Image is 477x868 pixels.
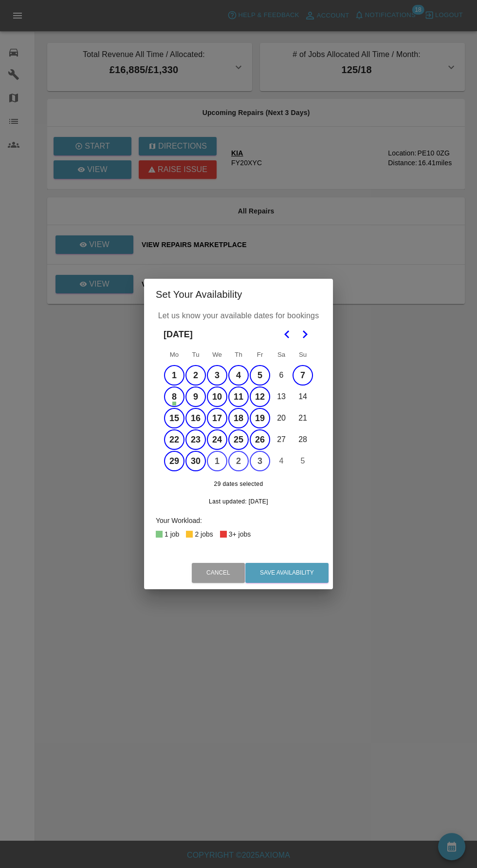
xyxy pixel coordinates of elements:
[271,386,292,407] button: Saturday, September 13th, 2025
[207,386,227,407] button: Wednesday, September 10th, 2025, selected
[164,386,184,407] button: Monday, September 8th, 2025, selected
[271,451,292,471] button: Saturday, October 4th, 2025
[249,345,271,365] th: Friday
[293,365,313,386] button: Sunday, September 7th, 2025, selected
[164,324,193,345] span: [DATE]
[271,365,292,386] button: Saturday, September 6th, 2025
[271,429,292,450] button: Saturday, September 27th, 2025
[195,528,213,540] div: 2 jobs
[156,310,321,322] p: Let us know your available dates for bookings
[228,451,249,471] button: Thursday, October 2nd, 2025, selected
[185,408,206,428] button: Tuesday, September 16th, 2025, selected
[185,451,206,471] button: Tuesday, September 30th, 2025, selected
[271,408,292,428] button: Saturday, September 20th, 2025
[185,365,206,386] button: Tuesday, September 2nd, 2025, selected
[207,451,227,471] button: Wednesday, October 1st, 2025, selected
[164,365,184,386] button: Monday, September 1st, 2025, selected
[192,563,245,583] button: Cancel
[185,386,206,407] button: Tuesday, September 9th, 2025, selected
[250,429,270,450] button: Friday, September 26th, 2025, selected
[164,408,184,428] button: Monday, September 15th, 2025, selected
[250,451,270,471] button: Friday, October 3rd, 2025, selected
[185,429,206,450] button: Tuesday, September 23rd, 2025, selected
[165,528,179,540] div: 1 job
[228,408,249,428] button: Thursday, September 18th, 2025, selected
[293,451,313,471] button: Sunday, October 5th, 2025
[164,451,184,471] button: Monday, September 29th, 2025, selected
[296,326,313,343] button: Go to the Next Month
[229,528,251,540] div: 3+ jobs
[185,345,206,365] th: Tuesday
[156,515,321,526] div: Your Workload:
[164,429,184,450] button: Monday, September 22nd, 2025, selected
[228,429,249,450] button: Thursday, September 25th, 2025, selected
[278,326,296,343] button: Go to the Previous Month
[245,563,329,583] button: Save Availability
[228,386,249,407] button: Thursday, September 11th, 2025, selected
[228,345,249,365] th: Thursday
[293,386,313,407] button: Sunday, September 14th, 2025
[271,345,292,365] th: Saturday
[250,408,270,428] button: Friday, September 19th, 2025, selected
[250,386,270,407] button: Friday, September 12th, 2025, selected
[164,345,313,472] table: September 2025
[292,345,313,365] th: Sunday
[293,408,313,428] button: Sunday, September 21st, 2025
[250,365,270,386] button: Friday, September 5th, 2025, selected
[207,408,227,428] button: Wednesday, September 17th, 2025, selected
[293,429,313,450] button: Sunday, September 28th, 2025
[164,345,185,365] th: Monday
[207,365,227,386] button: Wednesday, September 3rd, 2025, selected
[144,279,333,310] h2: Set Your Availability
[207,429,227,450] button: Wednesday, September 24th, 2025, selected
[209,498,268,505] span: Last updated: [DATE]
[164,480,313,489] span: 29 dates selected
[228,365,249,386] button: Thursday, September 4th, 2025, selected
[206,345,228,365] th: Wednesday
